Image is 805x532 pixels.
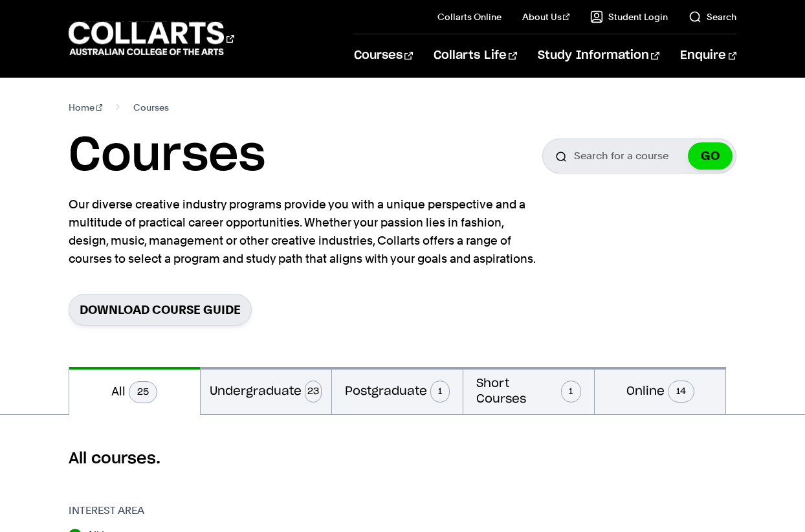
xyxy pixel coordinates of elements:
[201,367,331,414] button: Undergraduate23
[69,503,223,518] h3: Interest Area
[305,381,322,403] span: 23
[69,449,737,469] h2: All courses.
[129,381,157,403] span: 25
[463,367,594,414] button: Short Courses1
[69,367,200,415] button: All25
[69,294,252,326] a: Download Course Guide
[689,10,736,23] a: Search
[437,10,502,23] a: Collarts Online
[69,98,103,116] a: Home
[595,367,725,414] button: Online14
[332,367,463,414] button: Postgraduate1
[133,98,169,116] span: Courses
[538,34,659,77] a: Study Information
[69,195,541,268] p: Our diverse creative industry programs provide you with a unique perspective and a multitude of p...
[69,20,234,57] div: Go to homepage
[354,34,413,77] a: Courses
[542,139,736,173] input: Search for a course
[590,10,668,23] a: Student Login
[680,34,736,77] a: Enquire
[561,381,582,403] span: 1
[688,142,733,170] button: GO
[69,127,265,185] h1: Courses
[668,381,694,403] span: 14
[430,381,450,403] span: 1
[434,34,517,77] a: Collarts Life
[522,10,570,23] a: About Us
